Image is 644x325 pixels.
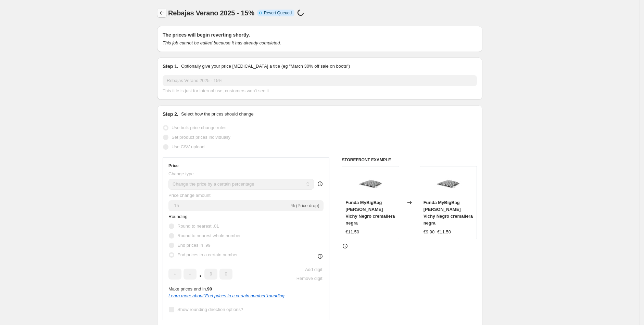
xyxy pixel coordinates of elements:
h2: Step 1. [163,63,178,70]
span: Make prices end in [168,286,212,292]
button: Price change jobs [157,8,167,18]
span: End prices in .99 [177,243,211,248]
span: Rebajas Verano 2025 - 15% [168,9,254,17]
div: €11.50 [345,229,359,235]
input: -15 [168,200,289,211]
a: Learn more about"End prices in a certain number"rounding [168,293,285,298]
span: Funda MyBigBag [PERSON_NAME] Vichy Negro cremallera negra [345,200,395,226]
strike: €11.50 [437,229,451,235]
span: Revert Queued [264,10,292,16]
span: This title is just for internal use, customers won't see it [163,88,269,93]
span: Use bulk price change rules [172,125,226,130]
h2: The prices will begin reverting shortly. [163,31,477,38]
p: Select how the prices should change [181,111,254,118]
input: 30% off holiday sale [163,75,477,86]
span: Rounding [168,214,188,219]
span: Change type [168,171,194,176]
h6: STOREFRONT EXAMPLE [342,157,477,163]
span: Funda MyBigBag [PERSON_NAME] Vichy Negro cremallera negra [424,200,473,226]
span: Show rounding direction options? [177,307,243,312]
i: This job cannot be edited because it has already completed. [163,40,281,45]
i: Learn more about " End prices in a certain number " rounding [168,293,285,298]
input: ﹡ [184,269,197,280]
img: funda-cuadros-vichy-negro-52718306132292_80x.jpg [357,170,384,197]
h3: Price [168,163,178,168]
div: €9.90 [424,229,435,235]
div: help [317,180,324,187]
img: funda-cuadros-vichy-negro-52718306132292_80x.jpg [434,170,462,197]
span: Use CSV upload [172,144,204,149]
input: ﹡ [204,269,217,280]
h2: Step 2. [163,111,178,118]
span: Round to nearest .01 [177,224,219,229]
span: End prices in a certain number [177,252,238,257]
input: ﹡ [168,269,181,280]
input: ﹡ [219,269,232,280]
b: .90 [206,286,212,292]
span: . [199,269,202,280]
p: Optionally give your price [MEDICAL_DATA] a title (eg "March 30% off sale on boots") [181,63,350,70]
span: % (Price drop) [291,203,319,208]
span: Set product prices individually [172,135,230,140]
span: Price change amount [168,193,211,198]
span: Round to nearest whole number [177,233,241,238]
